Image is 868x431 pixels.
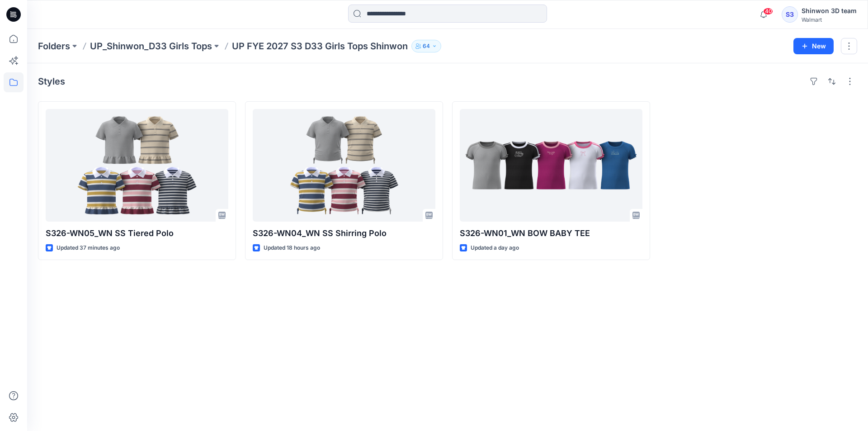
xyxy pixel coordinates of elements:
a: S326-WN01_WN BOW BABY TEE [460,109,642,222]
p: UP FYE 2027 S3 D33 Girls Tops Shinwon [232,40,408,52]
button: New [793,38,834,54]
div: Walmart [802,16,857,23]
p: S326-WN01_WN BOW BABY TEE [460,227,642,240]
a: UP_Shinwon_D33 Girls Tops [90,40,212,52]
a: S326-WN05_WN SS Tiered Polo [46,109,228,222]
p: Updated 18 hours ago [264,243,320,253]
div: S3 [782,6,798,23]
p: S326-WN05_WN SS Tiered Polo [46,227,228,240]
p: 64 [423,41,430,51]
p: Updated a day ago [471,243,519,253]
a: S326-WN04_WN SS Shirring Polo [253,109,435,222]
div: Shinwon 3D team [802,5,857,16]
h4: Styles [38,76,65,87]
p: Updated 37 minutes ago [57,243,120,253]
p: S326-WN04_WN SS Shirring Polo [253,227,435,240]
a: Folders [38,40,70,52]
button: 64 [411,40,441,52]
span: 40 [763,8,773,15]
